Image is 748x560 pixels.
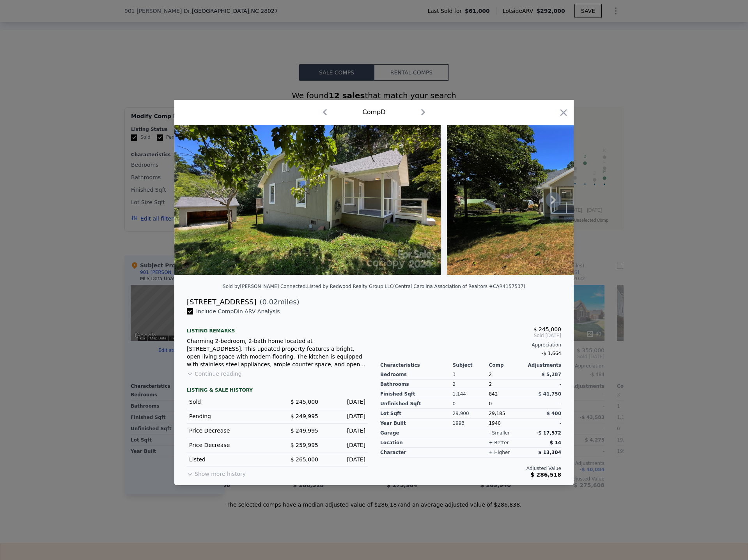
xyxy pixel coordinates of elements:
span: Include Comp D in ARV Analysis [193,308,283,314]
div: LISTING & SALE HISTORY [187,387,368,395]
div: [DATE] [324,398,365,406]
div: Sold [189,398,271,406]
span: $ 245,000 [291,399,318,405]
span: $ 400 [546,411,561,416]
div: Adjusted Value [380,465,561,472]
span: 29,185 [489,411,505,416]
div: Lot Sqft [380,409,453,419]
div: Listing remarks [187,322,368,334]
div: character [380,448,453,458]
div: Appreciation [380,342,561,348]
div: Finished Sqft [380,389,453,399]
span: $ 249,995 [291,428,318,434]
div: [DATE] [324,412,365,420]
div: location [380,438,453,448]
div: Year Built [380,419,453,428]
span: 0.02 [262,298,278,306]
div: - [525,419,561,428]
span: -$ 17,572 [536,430,561,436]
button: Continue reading [187,370,242,378]
div: Price Decrease [189,427,271,435]
span: $ 249,995 [291,413,318,419]
div: Adjustments [525,362,561,368]
div: 1993 [453,419,489,428]
div: - [525,380,561,389]
div: 1,144 [453,389,489,399]
div: Listed by Redwood Realty Group LLC (Central Carolina Association of Realtors #CAR4157537) [307,284,525,289]
img: Property Img [447,125,713,275]
div: - smaller [489,430,510,436]
div: Unfinished Sqft [380,399,453,409]
span: $ 41,750 [538,391,561,397]
div: 0 [453,399,489,409]
div: Subject [453,362,489,368]
div: + higher [489,449,510,456]
span: $ 259,995 [291,442,318,448]
div: Characteristics [380,362,453,368]
span: $ 286,518 [531,472,561,478]
div: [DATE] [324,427,365,435]
span: 0 [489,401,492,406]
div: Charming 2-bedroom, 2-bath home located at [STREET_ADDRESS]. This updated property features a bri... [187,337,368,368]
div: 29,900 [453,409,489,419]
span: $ 5,287 [542,372,561,377]
div: - [525,399,561,409]
span: -$ 1,664 [542,351,561,356]
span: $ 265,000 [291,456,318,463]
div: garage [380,428,453,438]
div: Bathrooms [380,380,453,389]
div: Bedrooms [380,370,453,380]
div: Comp D [362,108,385,117]
div: 3 [453,370,489,380]
span: $ 13,304 [538,450,561,455]
span: $ 14 [550,440,561,445]
div: [DATE] [324,441,365,449]
div: Price Decrease [189,441,271,449]
div: 2 [453,380,489,389]
img: Property Img [174,125,441,275]
div: 2 [489,380,525,389]
div: 1940 [489,419,525,428]
div: Pending [189,412,271,420]
div: + better [489,440,509,446]
div: Comp [489,362,525,368]
span: $ 245,000 [534,326,561,332]
div: [STREET_ADDRESS] [187,297,256,307]
div: Listed [189,456,271,463]
span: ( miles) [256,297,299,307]
div: [DATE] [324,456,365,463]
span: 842 [489,391,498,397]
span: Sold [DATE] [380,332,561,339]
span: 2 [489,372,492,377]
button: Show more history [187,467,246,478]
div: Sold by [PERSON_NAME] Connected . [223,284,307,289]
